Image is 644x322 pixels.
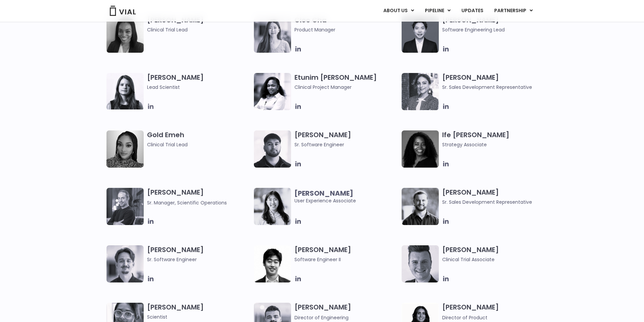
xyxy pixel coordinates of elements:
[147,199,227,206] span: Sr. Manager, Scientific Operations
[442,83,546,91] span: Sr. Sales Development Representative
[106,73,144,109] img: Headshot of smiling woman named Elia
[106,245,144,282] img: Fran
[147,16,251,33] h3: [PERSON_NAME]
[294,314,349,321] span: Director of Engineering
[294,73,398,91] h3: Etunim [PERSON_NAME]
[254,16,291,53] img: Cloe
[402,188,439,225] img: Image of smiling man named Hugo
[294,256,398,263] span: Software Engineer II
[106,16,144,53] img: A black and white photo of a woman smiling.
[147,303,251,321] h3: [PERSON_NAME]
[147,73,251,91] h3: [PERSON_NAME]
[294,245,398,263] h3: [PERSON_NAME]
[147,256,251,263] span: Sr. Software Engineer
[442,245,546,263] h3: [PERSON_NAME]
[106,188,144,225] img: Headshot of smiling man named Jared
[442,256,546,263] span: Clinical Trial Associate
[294,303,398,321] h3: [PERSON_NAME]
[442,314,487,321] span: Director of Product
[442,130,546,148] h3: Ife [PERSON_NAME]
[147,130,251,148] h3: Gold Emeh
[147,141,251,148] span: Clinical Trial Lead
[294,26,398,33] span: Product Manager
[147,313,251,321] span: Scientist
[294,130,398,148] h3: [PERSON_NAME]
[294,83,398,91] span: Clinical Project Manager
[254,73,291,110] img: Image of smiling woman named Etunim
[294,141,398,148] span: Sr. Software Engineer
[402,245,439,282] img: Headshot of smiling man named Collin
[147,26,251,33] span: Clinical Trial Lead
[147,245,251,263] h3: [PERSON_NAME]
[294,16,398,33] h3: Cloe Cha
[442,16,546,33] h3: [PERSON_NAME]
[147,188,251,206] h3: [PERSON_NAME]
[442,73,546,91] h3: [PERSON_NAME]
[456,5,488,17] a: UPDATES
[442,26,546,33] span: Software Engineering Lead
[294,190,398,204] span: User Experience Associate
[109,6,136,16] img: Vial Logo
[402,130,439,168] img: Ife Desamours
[489,5,538,17] a: PARTNERSHIPMenu Toggle
[106,130,144,168] img: A woman wearing a leopard print shirt in a black and white photo.
[254,245,291,282] img: Jason Zhang
[420,5,456,17] a: PIPELINEMenu Toggle
[402,73,439,110] img: Smiling woman named Gabriella
[294,189,353,198] b: [PERSON_NAME]
[442,303,546,321] h3: [PERSON_NAME]
[442,141,546,148] span: Strategy Associate
[147,83,251,91] span: Lead Scientist
[442,188,546,206] h3: [PERSON_NAME]
[378,5,419,17] a: ABOUT USMenu Toggle
[254,130,291,168] img: Headshot of smiling of man named Gurman
[442,198,546,206] span: Sr. Sales Development Representative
